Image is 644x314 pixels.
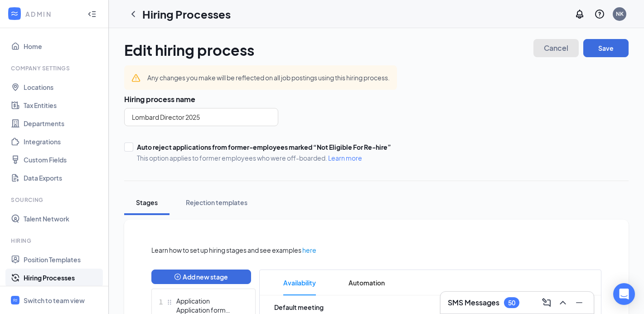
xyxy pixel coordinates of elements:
a: Integrations [24,132,101,151]
span: Automation [349,270,385,295]
svg: ChevronUp [557,297,568,308]
svg: ComposeMessage [541,297,552,308]
a: Data Exports [24,169,101,187]
a: Talent Network [24,210,101,228]
a: Cancel [533,39,579,61]
svg: Minimize [574,297,585,308]
span: Default meeting [274,303,324,311]
div: Rejection templates [186,198,247,207]
div: Application [176,296,242,305]
div: Auto reject applications from former-employees marked “Not Eligible For Re-hire” [137,142,391,152]
span: plus-circle [174,274,181,280]
div: Stages [133,198,160,207]
h1: Hiring Processes [142,6,231,22]
div: Company Settings [11,64,99,72]
div: Open Intercom Messenger [613,283,635,305]
svg: ChevronLeft [128,9,139,20]
span: Learn how to set up hiring stages and see examples [151,245,301,255]
svg: WorkstreamLogo [12,297,18,303]
button: Cancel [533,39,579,57]
a: here [302,245,316,255]
span: This option applies to former employees who were off-boarded. [137,153,391,162]
h3: SMS Messages [448,298,499,308]
div: 50 [508,299,515,307]
svg: Warning [131,74,140,83]
a: Locations [24,78,101,96]
button: Minimize [572,295,586,310]
span: Availability [283,270,316,295]
a: Hiring Processes [24,269,101,287]
button: ComposeMessage [539,295,554,310]
div: NK [616,10,624,18]
h1: Edit hiring process [124,39,254,61]
svg: Notifications [574,9,585,20]
button: ChevronUp [556,295,570,310]
h3: Hiring process name [124,94,629,104]
span: 1 [159,296,163,307]
svg: QuestionInfo [594,9,605,20]
a: Home [24,37,101,55]
button: Save [583,39,629,57]
div: Switch to team view [24,296,85,305]
a: Learn more [328,154,362,162]
a: Custom Fields [24,151,101,169]
div: Hiring [11,237,99,245]
svg: Drag [166,299,173,305]
svg: Collapse [87,10,97,19]
div: Any changes you make will be reflected on all job postings using this hiring process. [147,73,390,83]
div: Sourcing [11,196,99,204]
button: plus-circleAdd new stage [151,270,251,284]
input: Name of hiring process [124,108,278,126]
a: Tax Entities [24,96,101,114]
div: ADMIN [25,10,79,19]
a: Departments [24,114,101,132]
span: Cancel [544,45,568,51]
svg: WorkstreamLogo [10,9,19,18]
a: Position Templates [24,250,101,269]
